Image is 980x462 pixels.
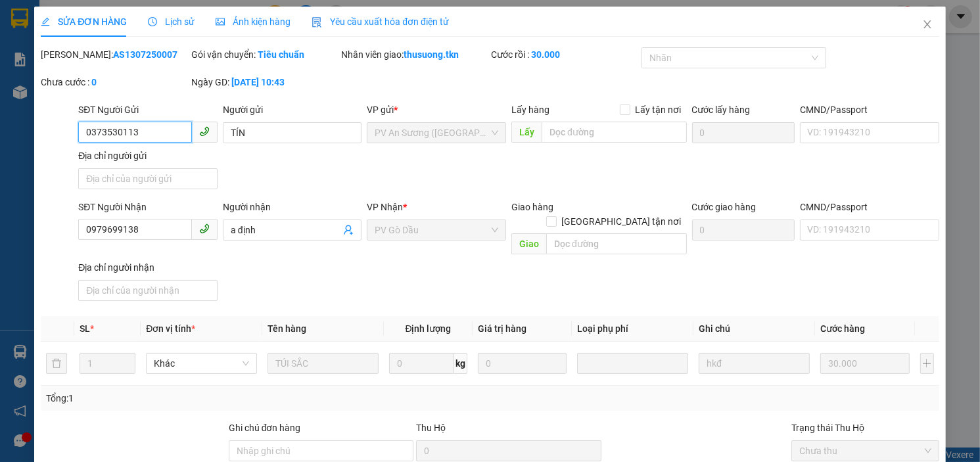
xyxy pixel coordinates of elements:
span: [GEOGRAPHIC_DATA] tận nơi [557,214,687,229]
button: Close [909,7,946,43]
div: [PERSON_NAME]: [41,47,188,62]
span: phone [199,126,210,137]
input: Cước giao hàng [692,219,795,241]
span: SL [80,323,90,334]
div: CMND/Passport [800,103,939,117]
div: Chưa cước : [41,75,188,89]
div: SĐT Người Nhận [78,200,218,214]
input: Ghi Chú [699,353,810,374]
input: Địa chỉ của người nhận [78,280,218,301]
span: close [922,19,933,30]
img: icon [312,17,322,28]
div: Địa chỉ người nhận [78,260,218,275]
b: AS1307250007 [113,49,177,60]
b: Tiêu chuẩn [258,49,304,60]
div: Người nhận [223,200,362,214]
span: Thu Hộ [416,423,446,433]
span: Lấy [511,122,542,143]
label: Ghi chú đơn hàng [229,423,301,433]
span: Đơn vị tính [146,323,195,334]
span: clock-circle [148,17,157,26]
span: Tên hàng [268,323,306,334]
span: Cước hàng [820,323,865,334]
b: 30.000 [532,49,561,60]
button: delete [46,353,67,374]
span: Giá trị hàng [478,323,526,334]
span: Chưa thu [799,441,931,461]
input: VD: Bàn, Ghế [268,353,379,374]
input: 0 [478,353,567,374]
th: Ghi chú [693,316,815,342]
input: Dọc đường [546,233,686,254]
div: Gói vận chuyển: [191,47,338,62]
div: Trạng thái Thu Hộ [791,421,939,435]
div: Người gửi [223,103,362,117]
span: Lấy tận nơi [630,103,687,117]
b: 0 [91,77,97,87]
span: Ảnh kiện hàng [216,16,291,27]
div: Ngày GD: [191,75,338,89]
b: [DATE] 10:43 [231,77,285,87]
input: Dọc đường [542,122,686,143]
input: Cước lấy hàng [692,122,795,143]
b: thusuong.tkn [404,49,459,60]
span: Lấy hàng [511,104,549,115]
span: VP Nhận [367,202,403,212]
span: PV Gò Dầu [375,220,498,240]
input: Ghi chú đơn hàng [229,440,414,461]
span: Giao hàng [511,202,553,212]
div: SĐT Người Gửi [78,103,218,117]
div: Cước rồi : [492,47,639,62]
input: 0 [820,353,909,374]
div: CMND/Passport [800,200,939,214]
span: SỬA ĐƠN HÀNG [41,16,127,27]
span: Giao [511,233,546,254]
button: plus [920,353,934,374]
label: Cước giao hàng [692,202,757,212]
span: kg [454,353,467,374]
div: VP gửi [367,103,506,117]
span: Khác [154,354,249,373]
input: Địa chỉ của người gửi [78,168,218,189]
th: Loại phụ phí [572,316,693,342]
span: edit [41,17,50,26]
label: Cước lấy hàng [692,104,751,115]
span: picture [216,17,225,26]
span: user-add [343,225,354,235]
div: Tổng: 1 [46,391,379,405]
span: Lịch sử [148,16,195,27]
span: PV An Sương (Hàng Hóa) [375,123,498,143]
span: phone [199,223,210,234]
div: Nhân viên giao: [341,47,488,62]
span: Yêu cầu xuất hóa đơn điện tử [312,16,449,27]
span: Định lượng [405,323,451,334]
div: Địa chỉ người gửi [78,149,218,163]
